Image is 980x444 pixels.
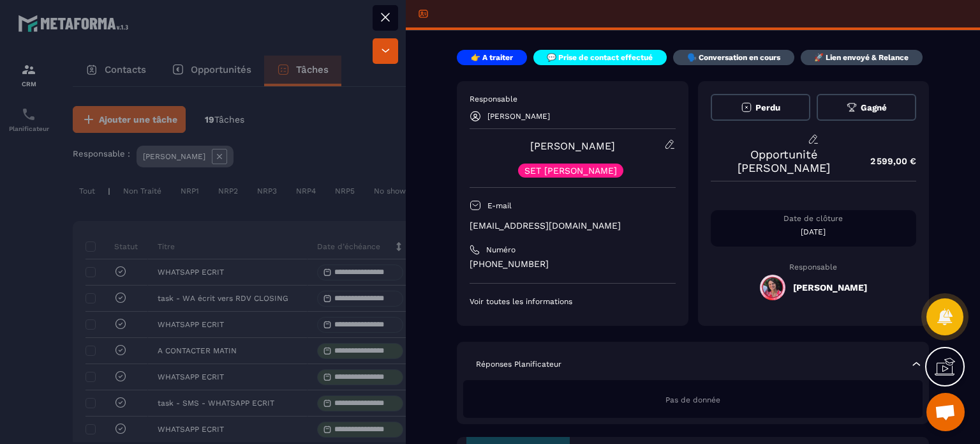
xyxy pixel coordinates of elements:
[861,103,887,112] span: Gagné
[711,148,858,174] p: Opportunité [PERSON_NAME]
[926,393,965,431] div: Ouvrir le chat
[470,94,676,104] p: Responsable
[817,94,916,121] button: Gagné
[857,149,916,174] p: 2 599,00 €
[487,201,512,211] p: E-mail
[486,245,516,255] p: Numéro
[471,52,513,63] p: 👉 A traiter
[470,258,676,270] p: [PHONE_NUMBER]
[470,296,676,307] p: Voir toutes les informations
[814,52,909,63] p: 🚀 Lien envoyé & Relance
[530,140,615,152] a: [PERSON_NAME]
[793,282,867,293] h5: [PERSON_NAME]
[711,227,917,237] p: [DATE]
[711,94,810,121] button: Perdu
[470,220,676,232] p: [EMAIL_ADDRESS][DOMAIN_NAME]
[524,166,617,175] p: SET [PERSON_NAME]
[755,103,780,112] span: Perdu
[476,359,561,369] p: Réponses Planificateur
[711,263,917,272] p: Responsable
[487,112,550,121] p: [PERSON_NAME]
[547,52,653,63] p: 💬 Prise de contact effectué
[711,213,917,224] p: Date de clôture
[665,395,720,404] span: Pas de donnée
[687,52,780,63] p: 🗣️ Conversation en cours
